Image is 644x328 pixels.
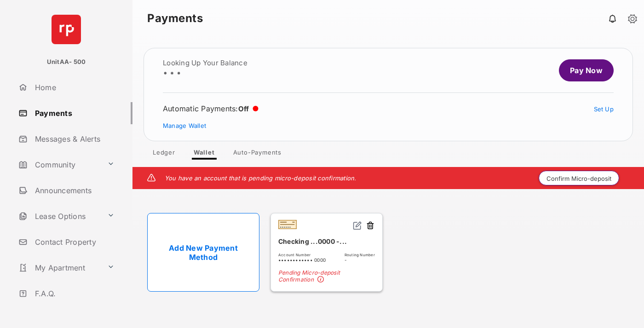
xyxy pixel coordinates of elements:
[145,149,183,160] a: Ledger
[163,122,206,129] a: Manage Wallet
[15,205,103,227] a: Lease Options
[238,104,249,113] span: Off
[15,231,132,253] a: Contact Property
[278,257,326,263] span: •••••••••••• 0000
[226,149,289,160] a: Auto-Payments
[353,221,362,230] img: svg+xml;base64,PHN2ZyB2aWV3Qm94PSIwIDAgMjQgMjQiIHdpZHRoPSIxNiIgaGVpZ2h0PSIxNiIgZmlsbD0ibm9uZSIgeG...
[47,58,86,67] p: UnitAA- 500
[163,59,247,67] h2: Looking up your balance
[539,171,619,185] button: Confirm Micro-deposit
[278,234,375,249] div: Checking ...0000 -...
[52,15,81,44] img: svg+xml;base64,PHN2ZyB4bWxucz0iaHR0cDovL3d3dy53My5vcmcvMjAwMC9zdmciIHdpZHRoPSI2NCIgaGVpZ2h0PSI2NC...
[278,269,375,284] span: Pending Micro-deposit Confirmation
[165,174,356,182] em: You have an account that is pending micro-deposit confirmation.
[186,149,222,160] a: Wallet
[163,104,259,113] div: Automatic Payments :
[15,76,132,98] a: Home
[15,257,103,279] a: My Apartment
[345,257,375,263] span: -
[594,105,614,113] a: Set Up
[278,253,326,257] span: Account Number
[147,213,259,292] a: Add New Payment Method
[345,253,375,257] span: Routing Number
[15,128,132,150] a: Messages & Alerts
[147,13,203,24] strong: Payments
[15,282,132,305] a: F.A.Q.
[15,102,132,124] a: Payments
[15,154,103,176] a: Community
[15,179,132,201] a: Announcements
